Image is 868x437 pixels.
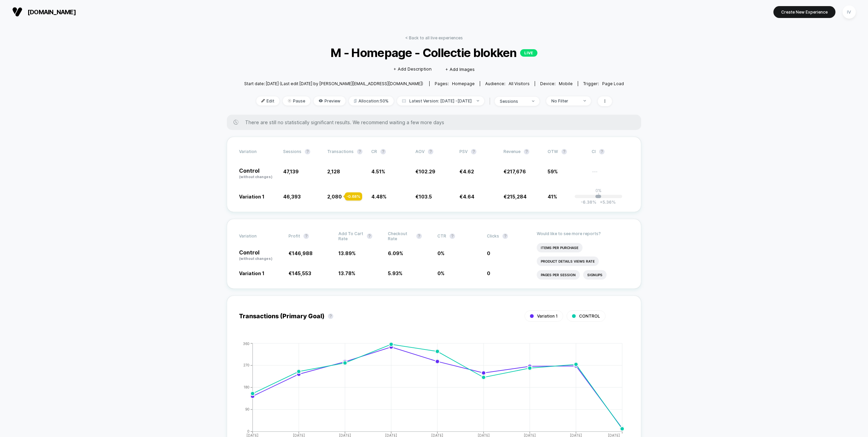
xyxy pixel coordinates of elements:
li: Signups [583,270,607,280]
tspan: 270 [243,363,250,367]
p: Would like to see more reports? [537,231,629,236]
span: € [415,169,435,174]
img: edit [261,99,265,102]
span: € [289,270,311,276]
button: ? [471,149,476,154]
div: No Filter [551,98,578,103]
button: IV [841,5,858,19]
span: mobile [559,81,573,86]
span: 0 [487,250,490,256]
span: 4.48 % [371,194,387,199]
span: 4.64 [463,194,474,199]
span: 13.89 % [338,250,356,256]
div: Trigger: [583,81,624,86]
span: € [415,194,432,199]
button: ? [502,233,508,239]
span: € [459,194,474,199]
button: ? [357,149,362,154]
li: Product Details Views Rate [537,256,599,266]
span: Transactions [327,149,354,154]
span: € [504,194,527,199]
span: 102.29 [419,169,435,174]
p: Control [239,168,276,179]
span: Preview [314,96,346,106]
span: Pause [283,96,310,106]
button: [DOMAIN_NAME] [10,6,78,17]
span: Checkout Rate [388,231,413,241]
span: 41% [548,194,557,199]
span: 59% [548,169,558,174]
span: 145,553 [292,270,311,276]
span: Variation 1 [239,194,264,199]
button: ? [561,149,567,154]
span: Revenue [504,149,520,154]
div: - 0.68 % [345,192,362,201]
span: There are still no statistically significant results. We recommend waiting a few more days [245,119,628,125]
div: Audience: [485,81,530,86]
span: | [488,96,495,106]
span: CI [592,149,629,154]
img: rebalance [354,99,357,103]
p: | [598,193,599,198]
p: 0% [595,188,601,193]
span: Device: [535,81,578,86]
span: (without changes) [239,175,272,179]
span: + [600,199,603,205]
button: ? [303,233,309,239]
span: Latest Version: [DATE] - [DATE] [397,96,484,106]
img: end [532,100,534,102]
span: 2,128 [327,169,340,174]
tspan: 180 [243,385,250,389]
span: 103.5 [419,194,432,199]
span: M - Homepage - Collectie blokken [263,45,605,60]
li: Pages Per Session [537,270,580,280]
span: + Add Description [393,66,432,73]
span: Variation [239,231,276,241]
span: 146,988 [292,250,313,256]
img: end [584,100,586,101]
div: sessions [500,99,527,104]
span: 13.78 % [338,270,355,276]
span: 0 [487,270,490,276]
span: Allocation: 50% [349,96,394,106]
span: Sessions [283,149,301,154]
button: ? [599,149,605,154]
span: 5.93 % [388,270,402,276]
tspan: 90 [245,407,250,411]
tspan: 360 [243,341,250,345]
span: homepage [452,81,475,86]
button: ? [305,149,310,154]
span: CTR [437,233,446,239]
span: € [459,169,474,174]
span: 47,139 [283,169,299,174]
span: 46,393 [283,194,301,199]
span: € [504,169,526,174]
span: (without changes) [239,256,272,261]
span: Edit [256,96,279,106]
img: end [477,100,479,101]
button: ? [524,149,529,154]
button: ? [428,149,433,154]
span: 215,284 [507,194,527,199]
button: ? [328,313,333,319]
span: Page Load [602,81,624,86]
span: 2,080 [327,194,342,199]
span: Variation [239,149,276,154]
span: + Add Images [445,66,475,72]
span: Start date: [DATE] (Last edit [DATE] by [PERSON_NAME][EMAIL_ADDRESS][DOMAIN_NAME]) [244,81,423,86]
span: -6.38 % [581,199,596,205]
button: ? [416,233,422,239]
span: € [289,250,313,256]
span: Profit [289,233,300,239]
span: CONTROL [579,313,600,319]
tspan: 0 [248,429,250,433]
span: Clicks [487,233,499,239]
button: Create New Experience [773,6,835,18]
a: < Back to all live experiences [405,35,463,40]
span: 5.36 % [596,199,616,205]
span: CR [371,149,377,154]
img: Visually logo [12,7,22,17]
span: 217,676 [507,169,526,174]
button: ? [380,149,386,154]
div: Pages: [435,81,475,86]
